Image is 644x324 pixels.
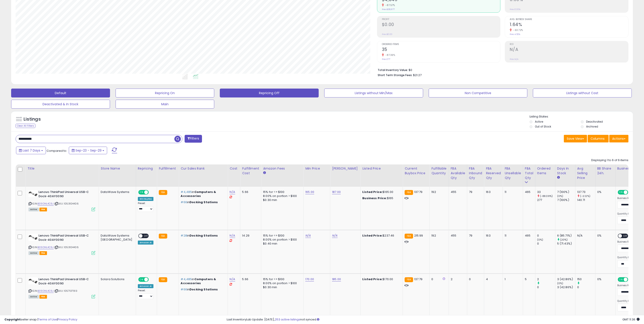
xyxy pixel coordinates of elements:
div: 0% [597,277,612,281]
div: Amazon AI [138,241,153,245]
a: Privacy Policy [58,317,77,322]
strong: Copyright [4,317,21,322]
div: 3 (42.86%) [557,285,575,289]
div: 79 [469,234,481,238]
b: Lenovo ThinkPad Universal USB-C Dock-40AY0090 [39,190,93,199]
button: Main [116,100,214,109]
span: #4,485 [181,190,192,194]
span: Ordered Items [382,43,500,46]
div: Ordered Items [537,166,553,176]
div: 0 [537,234,555,238]
p: in [181,234,224,238]
a: 187.00 [332,190,341,194]
label: Archived [586,125,598,128]
button: Save View [564,135,587,142]
img: 31rSOobJGTL._SL40_.jpg [29,277,37,284]
div: 11 [505,234,520,238]
div: Win BuyBox [138,197,154,201]
small: Prev: 0.00% [510,8,520,11]
div: 163 [486,234,499,238]
div: 277 [537,198,555,202]
div: Amazon Fees [263,166,302,171]
div: FBA Unsellable Qty [505,166,521,180]
small: FBA [159,277,167,282]
div: ASIN: [29,234,95,254]
div: FBA inbound Qty [469,166,482,180]
div: Min Price [305,166,328,171]
small: (0%) [557,281,563,285]
div: 0% [597,190,612,194]
div: 465 [525,234,532,238]
div: 0 [469,277,481,281]
button: Deactivated & In Stock [11,100,110,109]
button: Listings without Cost [533,89,632,97]
small: Amazon Fees. [263,171,266,175]
div: 7 (100%) [557,198,575,202]
div: 4 [486,277,499,281]
span: OFF [148,278,155,281]
b: Total Inventory Value: [378,68,408,72]
div: $170.00 [362,277,399,281]
a: B09DNL4C9J [38,289,54,293]
div: Solara Solutions [101,277,132,281]
div: 6 (85.71%) [557,234,575,238]
b: Listed Price: [362,190,383,194]
div: 5.66 [242,190,258,194]
div: Preset: [138,289,154,299]
div: Store Name [101,166,134,171]
b: Short Term Storage Fees: [378,73,412,77]
small: FBA [405,277,413,282]
small: Days In Stock. [557,176,560,180]
div: Displaying 1 to 6 of 6 items [591,158,628,162]
div: 0% [597,234,612,238]
p: Listing States: [530,115,633,119]
div: 5.66 [242,277,258,281]
span: FBA [39,295,47,299]
label: Deactivated [586,120,603,124]
label: Out of Stock [535,125,551,128]
span: 215.99 [414,233,423,238]
small: (-2.12%) [580,194,590,198]
small: -87.57% [384,4,395,7]
li: $0 [378,67,625,72]
span: #4,485 [181,277,192,281]
div: 2 [537,277,555,281]
span: Compared to: [47,149,67,153]
h2: 35 [382,47,500,53]
div: Avg Selling Price [577,166,593,180]
div: $0.40 min [263,242,300,246]
span: OFF [143,234,150,238]
button: Default [11,89,110,97]
span: Docking Stations [190,200,218,204]
div: Title [27,166,97,171]
div: Fulfillable Quantity [431,166,447,176]
div: 192 [431,190,445,194]
small: FBA [405,190,413,195]
div: 137.73 [577,190,595,194]
div: [PERSON_NAME] [332,166,359,171]
small: (-88.09%) [540,194,553,198]
p: in [181,277,224,285]
div: 5 [525,277,532,281]
p: in [181,288,224,292]
span: 137.79 [414,190,423,194]
button: Sep-23 - Sep-29 [69,147,107,154]
div: 8.00% on portion > $100 [263,281,300,285]
a: 185.00 [332,277,341,281]
span: Avg. Buybox Share [510,18,628,21]
span: 2025-10-9 11:36 GMT [622,317,640,322]
button: Repricing On [116,89,214,97]
button: Listings without Min/Max [324,89,423,97]
div: 163 [486,190,499,194]
div: Fulfillment [159,166,177,171]
span: ON [618,190,624,194]
div: 15% for <= $100 [263,234,300,238]
a: 170.00 [305,277,314,281]
div: DataWave Systems [101,190,132,194]
span: #66 [181,287,187,292]
p: in [181,200,224,204]
div: N/A [577,234,592,238]
div: 15% for <= $100 [263,190,300,194]
b: Listed Price: [362,233,383,238]
div: Last InventoryLab Update: [DATE], not synced. [227,318,640,322]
